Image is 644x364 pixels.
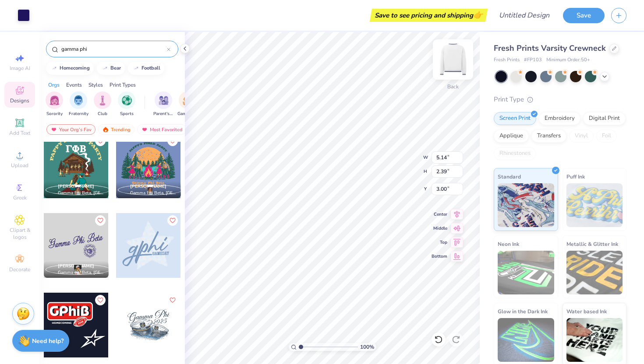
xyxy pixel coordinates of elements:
[494,129,529,143] div: Applique
[566,318,623,362] img: Water based Ink
[46,91,63,117] button: filter button
[167,215,178,226] button: Like
[494,56,520,64] span: Fresh Prints
[46,124,96,135] div: Your Org's Fav
[498,183,554,227] img: Standard
[566,251,623,294] img: Metallic & Glitter Ink
[50,126,57,133] img: most_fav.gif
[498,172,521,181] span: Standard
[98,95,107,105] img: Club Image
[133,66,140,71] img: trend_line.gif
[159,95,169,105] img: Parent's Weekend Image
[48,81,60,89] div: Orgs
[531,129,566,143] div: Transfers
[492,7,556,24] input: Untitled Design
[539,112,580,125] div: Embroidery
[98,111,107,117] span: Club
[95,215,106,226] button: Like
[432,239,447,245] span: Top
[596,129,617,143] div: Foil
[46,62,94,75] button: homecoming
[94,91,111,117] button: filter button
[51,66,58,71] img: trend_line.gif
[58,183,94,189] span: [PERSON_NAME]
[498,318,554,362] img: Glow in the Dark Ink
[494,43,606,53] span: Fresh Prints Varsity Crewneck
[360,343,374,351] span: 100 %
[9,266,30,273] span: Decorate
[128,62,164,75] button: football
[153,91,173,117] button: filter button
[546,56,590,64] span: Minimum Order: 50 +
[153,111,173,117] span: Parent's Weekend
[498,307,548,316] span: Glow in the Dark Ink
[69,91,88,117] div: filter for Fraternity
[494,94,626,105] div: Print Type
[566,172,585,181] span: Puff Ink
[32,337,64,345] strong: Need help?
[447,83,459,91] div: Back
[142,66,160,70] div: football
[130,183,166,189] span: [PERSON_NAME]
[566,239,618,248] span: Metallic & Glitter Ink
[58,269,105,276] span: Gamma Phi Beta, [GEOGRAPHIC_DATA][US_STATE]
[583,112,626,125] div: Digital Print
[69,91,88,117] button: filter button
[372,9,485,22] div: Save to see pricing and shipping
[11,162,28,169] span: Upload
[58,263,94,269] span: [PERSON_NAME]
[118,91,135,117] div: filter for Sports
[118,91,135,117] button: filter button
[60,66,90,70] div: homecoming
[94,91,111,117] div: filter for Club
[110,81,136,89] div: Print Types
[141,126,148,133] img: most_fav.gif
[120,111,134,117] span: Sports
[167,295,178,305] button: Like
[177,91,198,117] div: filter for Game Day
[122,95,132,105] img: Sports Image
[98,124,134,135] div: Trending
[498,239,519,248] span: Neon Ink
[46,91,63,117] div: filter for Sorority
[88,81,103,89] div: Styles
[435,42,471,77] img: Back
[102,126,109,133] img: trending.gif
[563,8,605,23] button: Save
[69,111,88,117] span: Fraternity
[524,56,542,64] span: # FP103
[473,10,483,20] span: 👉
[102,66,109,71] img: trend_line.gif
[66,81,82,89] div: Events
[177,111,198,117] span: Game Day
[432,211,447,217] span: Center
[569,129,594,143] div: Vinyl
[95,295,106,305] button: Like
[432,225,447,231] span: Middle
[9,129,30,136] span: Add Text
[60,45,167,53] input: Try "Alpha"
[130,190,177,196] span: Gamma Phi Beta, [GEOGRAPHIC_DATA][US_STATE]
[494,112,536,125] div: Screen Print
[58,190,105,196] span: Gamma Phi Beta, [GEOGRAPHIC_DATA][US_STATE]
[110,66,121,70] div: bear
[177,91,198,117] button: filter button
[46,111,63,117] span: Sorority
[566,307,607,316] span: Water based Ink
[50,95,60,105] img: Sorority Image
[137,124,187,135] div: Most Favorited
[153,91,173,117] div: filter for Parent's Weekend
[10,97,29,104] span: Designs
[432,253,447,259] span: Bottom
[74,95,83,105] img: Fraternity Image
[97,62,125,75] button: bear
[13,194,27,201] span: Greek
[4,227,35,241] span: Clipart & logos
[494,147,536,160] div: Rhinestones
[498,251,554,294] img: Neon Ink
[183,95,193,105] img: Game Day Image
[566,183,623,227] img: Puff Ink
[10,65,30,72] span: Image AI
